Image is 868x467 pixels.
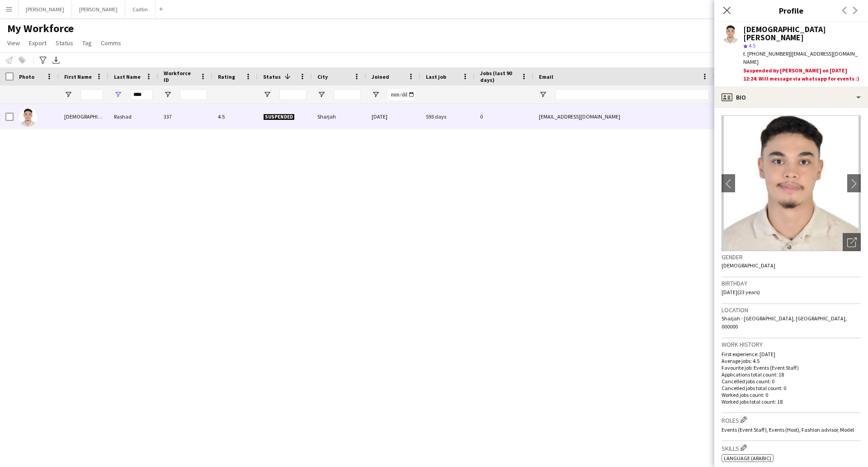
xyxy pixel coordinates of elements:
[64,91,72,99] button: Open Filter Menu
[722,115,861,251] img: Crew avatar or photo
[279,89,307,100] input: Status Filter Input
[722,391,861,398] p: Worked jobs count: 0
[29,39,47,47] span: Export
[722,315,847,330] span: Sharjah - [GEOGRAPHIC_DATA], [GEOGRAPHIC_DATA], 000000
[722,306,861,314] h3: Location
[475,104,533,129] div: 0
[722,426,854,433] span: Events (Event Staff), Events (Host), Fashion advisor, Model
[722,364,861,371] p: Favourite job: Events (Event Staff)
[52,37,77,49] a: Status
[722,378,861,385] p: Cancelled jobs count: 0
[743,50,858,65] span: | [EMAIL_ADDRESS][DOMAIN_NAME]
[51,55,61,66] app-action-btn: Export XLSX
[263,114,295,120] span: Suspended
[4,37,24,49] a: View
[722,385,861,391] p: Cancelled jobs total count: 0
[7,22,74,35] span: My Workforce
[724,455,771,462] span: Language (Arabic)
[263,91,271,99] button: Open Filter Menu
[79,37,95,49] a: Tag
[82,39,92,47] span: Tag
[843,233,861,251] div: Open photos pop-in
[317,73,328,80] span: City
[263,73,281,80] span: Status
[114,91,122,99] button: Open Filter Menu
[420,104,475,129] div: 593 days
[722,398,861,405] p: Worked jobs total count: 18
[722,289,760,295] span: [DATE] (23 years)
[714,86,868,108] div: Bio
[25,37,50,49] a: Export
[64,73,92,80] span: First Name
[56,39,73,47] span: Status
[722,443,861,453] h3: Skills
[388,89,415,100] input: Joined Filter Input
[114,73,141,80] span: Last Name
[317,91,325,99] button: Open Filter Menu
[212,104,258,129] div: 4.5
[80,89,103,100] input: First Name Filter Input
[19,73,34,80] span: Photo
[426,73,446,80] span: Last job
[312,104,366,129] div: Sharjah
[180,89,207,100] input: Workforce ID Filter Input
[7,39,20,47] span: View
[97,37,125,49] a: Comms
[372,73,389,80] span: Joined
[743,67,861,83] div: Suspended by [PERSON_NAME] on [DATE] 12:24: Will message via whatsapp for events :)
[108,104,158,129] div: Rashad
[158,104,212,129] div: 337
[164,70,196,83] span: Workforce ID
[218,73,235,80] span: Rating
[722,262,775,269] span: [DEMOGRAPHIC_DATA]
[125,0,156,18] button: Caitlin
[722,279,861,287] h3: Birthday
[722,340,861,348] h3: Work history
[555,89,709,100] input: Email Filter Input
[38,55,48,66] app-action-btn: Advanced filters
[130,89,153,100] input: Last Name Filter Input
[722,371,861,378] p: Applications total count: 18
[59,104,108,129] div: [DEMOGRAPHIC_DATA]
[722,415,861,424] h3: Roles
[372,91,380,99] button: Open Filter Menu
[19,109,37,127] img: Adham Rashad
[334,89,361,100] input: City Filter Input
[480,70,517,83] span: Jobs (last 90 days)
[722,351,861,357] p: First experience: [DATE]
[101,39,121,47] span: Comms
[539,73,553,80] span: Email
[366,104,420,129] div: [DATE]
[714,5,868,16] h3: Profile
[533,104,714,129] div: [EMAIL_ADDRESS][DOMAIN_NAME]
[72,0,125,18] button: [PERSON_NAME]
[539,91,547,99] button: Open Filter Menu
[164,91,172,99] button: Open Filter Menu
[722,253,861,261] h3: Gender
[722,357,861,364] p: Average jobs: 4.5
[19,0,72,18] button: [PERSON_NAME]
[749,42,755,49] span: 4.5
[743,25,861,42] div: [DEMOGRAPHIC_DATA][PERSON_NAME]
[743,50,790,57] span: t. [PHONE_NUMBER]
